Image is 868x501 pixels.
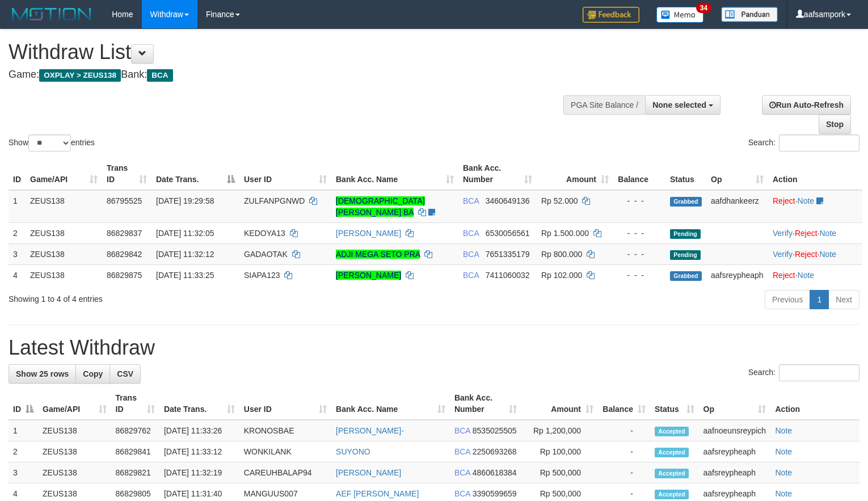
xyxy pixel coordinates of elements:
td: aafsreypheaph [699,462,771,483]
td: Rp 1,200,000 [521,420,598,441]
div: - - - [618,270,661,281]
td: ZEUS138 [38,441,111,462]
span: GADAOTAK [244,250,288,259]
th: ID [9,158,26,190]
th: Trans ID: activate to sort column ascending [102,158,151,190]
td: - [598,441,650,462]
span: OXPLAY > ZEUS138 [39,69,121,82]
td: aafdhankeerz [706,190,768,223]
a: ADJI MEGA SETO PRA [336,250,420,259]
th: Date Trans.: activate to sort column descending [151,158,239,190]
a: Next [828,290,859,309]
a: Reject [773,196,795,205]
a: Note [775,468,792,477]
td: Rp 100,000 [521,441,598,462]
div: - - - [618,249,661,260]
a: [DEMOGRAPHIC_DATA][PERSON_NAME] BA [336,196,425,217]
td: [DATE] 11:33:12 [159,441,239,462]
th: Bank Acc. Name: activate to sort column ascending [331,158,458,190]
th: Op: activate to sort column ascending [699,388,771,420]
span: BCA [147,69,172,82]
select: Showentries [28,134,71,151]
span: Pending [670,250,701,260]
td: · [768,190,862,223]
span: [DATE] 11:33:25 [156,271,214,280]
input: Search: [779,134,859,151]
td: CAREUHBALAP94 [239,462,331,483]
label: Show entries [9,134,95,151]
span: Copy 3460649136 to clipboard [486,196,530,205]
td: 1 [9,190,26,223]
th: Date Trans.: activate to sort column ascending [159,388,239,420]
a: Copy [75,364,110,384]
span: BCA [454,489,470,498]
span: BCA [454,426,470,435]
a: Note [798,196,815,205]
th: Bank Acc. Number: activate to sort column ascending [450,388,521,420]
span: 86795525 [107,196,142,205]
span: Accepted [655,469,689,478]
input: Search: [779,364,859,381]
span: Show 25 rows [16,369,69,378]
span: Copy 7411060032 to clipboard [486,271,530,280]
span: None selected [652,100,706,110]
td: KRONOSBAE [239,420,331,441]
button: None selected [645,95,720,115]
span: BCA [463,196,479,205]
span: Rp 1.500.000 [541,229,589,238]
span: Copy 6530056561 to clipboard [486,229,530,238]
span: Copy 7651335179 to clipboard [486,250,530,259]
th: Trans ID: activate to sort column ascending [111,388,159,420]
a: [PERSON_NAME] [336,271,401,280]
span: Rp 52.000 [541,196,578,205]
td: 3 [9,243,26,264]
span: 34 [696,3,711,13]
th: Balance: activate to sort column ascending [598,388,650,420]
td: 1 [9,420,38,441]
a: [PERSON_NAME]- [336,426,404,435]
th: User ID: activate to sort column ascending [239,158,331,190]
th: User ID: activate to sort column ascending [239,388,331,420]
a: SUYONO [336,447,370,456]
a: 1 [810,290,829,309]
span: Pending [670,229,701,239]
img: panduan.png [721,7,778,22]
a: Note [819,250,836,259]
span: [DATE] 19:29:58 [156,196,214,205]
a: Show 25 rows [9,364,76,384]
div: - - - [618,195,661,207]
span: BCA [463,271,479,280]
a: [PERSON_NAME] [336,229,401,238]
th: Op: activate to sort column ascending [706,158,768,190]
td: [DATE] 11:33:26 [159,420,239,441]
span: Copy [83,369,103,378]
span: ZULFANPGNWD [244,196,305,205]
a: Note [775,426,792,435]
img: Feedback.jpg [583,7,639,23]
td: ZEUS138 [26,190,102,223]
th: Status: activate to sort column ascending [650,388,699,420]
a: Note [819,229,836,238]
td: ZEUS138 [26,243,102,264]
td: ZEUS138 [26,222,102,243]
td: 86829841 [111,441,159,462]
span: Rp 800.000 [541,250,582,259]
th: ID: activate to sort column descending [9,388,38,420]
span: Copy 3390599659 to clipboard [473,489,517,498]
td: - [598,462,650,483]
span: KEDOYA13 [244,229,285,238]
a: Reject [795,229,818,238]
a: Note [775,489,792,498]
td: aafsreypheaph [706,264,768,285]
label: Search: [748,364,859,381]
span: Accepted [655,427,689,436]
img: MOTION_logo.png [9,6,95,23]
a: Run Auto-Refresh [762,95,851,115]
th: Action [768,158,862,190]
th: Bank Acc. Number: activate to sort column ascending [458,158,537,190]
th: Bank Acc. Name: activate to sort column ascending [331,388,450,420]
a: Note [775,447,792,456]
img: Button%20Memo.svg [656,7,704,23]
span: BCA [463,250,479,259]
td: 2 [9,441,38,462]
